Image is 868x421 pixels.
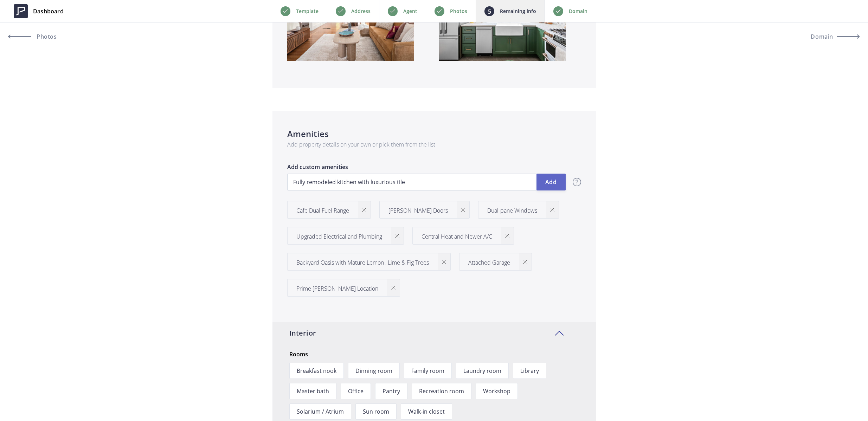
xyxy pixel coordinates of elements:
p: Central Heat and Newer A/C [422,232,492,241]
span: Dashboard [33,7,64,15]
button: Add [536,174,566,190]
p: [PERSON_NAME] Doors [388,206,448,215]
p: Address [351,7,371,15]
p: Add property details on your own or pick them from the list [287,140,581,149]
p: Domain [569,7,587,15]
p: Agent [403,7,417,15]
span: Photos [35,34,57,39]
a: Photos [8,28,72,45]
img: close [391,286,396,290]
span: Domain [811,34,833,39]
img: close [362,208,366,212]
iframe: Drift Widget Chat Window [723,313,864,390]
iframe: Drift Widget Chat Controller [833,386,860,413]
span: Library [513,363,546,379]
a: Dashboard [8,1,69,22]
img: close [505,234,509,238]
span: Walk-in closet [401,403,452,420]
span: Family room [404,363,452,379]
p: Prime [PERSON_NAME] Location [296,284,378,293]
span: Office [341,383,371,399]
span: Sun room [355,403,397,420]
img: close [442,260,446,264]
img: close [395,234,399,238]
p: Rooms [289,350,583,358]
p: Backyard Oasis with Mature Lemon , Lime & Fig Trees [296,258,429,267]
span: Recreation room [412,383,471,399]
p: Photos [450,7,467,15]
p: Cafe Dual Fuel Range [296,206,349,215]
img: close [523,260,527,264]
label: Add custom amenities [287,163,566,174]
img: close [550,208,554,212]
span: Solarium / Atrium [289,403,351,420]
p: Template [296,7,319,15]
span: Pantry [375,383,407,399]
span: Master bath [289,383,336,399]
h4: Amenities [287,128,581,140]
p: Upgraded Electrical and Plumbing [296,232,382,241]
p: Remaining info [500,7,536,15]
span: Workshop [476,383,518,399]
span: Dinning room [348,363,400,379]
p: Dual-pane Windows [487,206,537,215]
button: Domain [796,28,860,45]
p: Attached Garage [468,258,510,267]
span: Breakfast nook [289,363,344,379]
img: question [573,178,581,186]
img: close [461,208,465,212]
span: Laundry room [456,363,509,379]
